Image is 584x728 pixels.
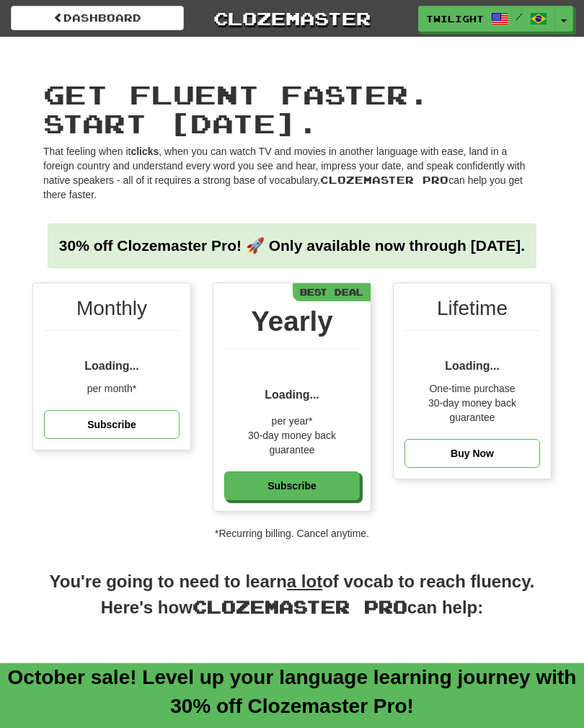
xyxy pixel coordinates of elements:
span: Clozemaster Pro [320,174,448,186]
p: That feeling when it , when you can watch TV and movies in another language with ease, land in a ... [43,144,541,202]
a: Subscribe [44,410,180,440]
h2: You're going to need to learn of vocab to reach fluency. Here's how can help: [32,569,552,634]
span: Loading... [84,360,139,372]
a: Subscribe [224,471,360,501]
span: Loading... [445,360,500,372]
a: TwilightFire9064 / [418,6,555,32]
a: Buy Now [404,439,540,469]
span: Clozemaster Pro [193,596,407,617]
a: Dashboard [11,6,184,30]
span: Get fluent faster. Start [DATE]. [43,79,430,138]
div: Best Deal [293,283,371,301]
div: Monthly [44,294,180,331]
div: One-time purchase [404,381,540,396]
span: / [516,12,523,22]
a: Clozemaster [205,6,379,31]
strong: clicks [130,146,159,157]
div: per month* [44,381,180,396]
div: 30-day money back guarantee [404,396,540,425]
div: Yearly [224,301,360,349]
u: a lot [287,572,322,591]
span: TwilightFire9064 [426,12,484,25]
span: Loading... [265,389,319,401]
div: Lifetime [404,294,540,331]
div: 30-day money back guarantee [224,428,360,457]
div: per year* [224,414,360,428]
strong: 30% off Clozemaster Pro! 🚀 Only available now through [DATE]. [59,237,525,254]
a: October sale! Level up your language learning journey with 30% off Clozemaster Pro! [8,666,577,717]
